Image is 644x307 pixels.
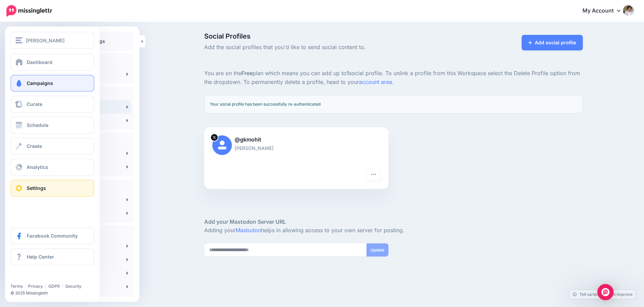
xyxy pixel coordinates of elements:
[204,226,583,235] p: Adding your helps in allowing access to your own server for posting.
[27,143,42,149] span: Create
[25,284,26,289] span: |
[10,32,94,49] button: [PERSON_NAME]
[48,284,60,289] a: GDPR
[204,43,453,52] span: Add the social profiles that you'd like to send social content to.
[241,70,253,76] b: Free
[62,284,63,289] span: |
[27,185,46,191] span: Settings
[27,101,42,107] span: Curate
[569,290,636,299] a: Tell us how we can improve
[10,248,94,265] a: Help Center
[27,59,52,65] span: Dashboard
[6,5,52,17] img: Missinglettr
[204,95,583,113] div: Your social profile has been successfully re-authenticated
[26,37,65,44] span: [PERSON_NAME]
[45,284,46,289] span: |
[597,284,614,300] div: Open Intercom Messenger
[27,254,54,260] span: Help Center
[359,79,392,85] a: account area
[10,117,94,134] a: Schedule
[212,135,232,155] img: user_default_image.png
[576,3,634,19] a: My Account
[28,284,43,289] a: Privacy
[212,144,380,152] p: [PERSON_NAME]
[27,80,53,86] span: Campaigns
[27,164,48,170] span: Analytics
[10,227,94,244] a: Facebook Community
[10,284,23,289] a: Terms
[10,274,63,281] iframe: Twitter Follow Button
[10,180,94,197] a: Settings
[204,33,453,40] span: Social Profiles
[212,135,380,144] p: @gkmohit
[65,284,81,289] a: Security
[366,243,388,257] button: Update
[27,233,78,239] span: Facebook Community
[16,37,22,43] img: menu.png
[10,290,99,297] li: © 2025 Missinglettr
[10,138,94,155] a: Create
[10,54,94,71] a: Dashboard
[236,227,261,234] a: Mastodon
[10,75,94,92] a: Campaigns
[204,69,583,87] p: You are on the plan which means you can add up to social profile. To unlink a profile from this W...
[10,96,94,113] a: Curate
[522,35,583,50] a: Add social profile
[27,122,48,128] span: Schedule
[204,218,583,226] h5: Add your Mastodon Server URL
[347,70,349,76] b: 1
[10,159,94,176] a: Analytics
